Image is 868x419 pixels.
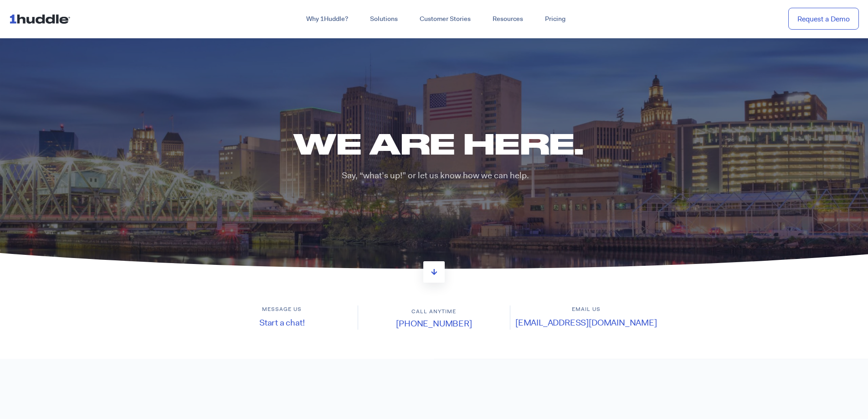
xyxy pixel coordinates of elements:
h6: Message us [206,305,358,313]
img: ... [9,10,74,27]
a: [EMAIL_ADDRESS][DOMAIN_NAME] [515,317,657,328]
h1: We are here. [206,124,671,163]
a: Pricing [534,11,576,27]
h6: Call anytime [358,308,510,316]
h6: Email us [510,305,662,313]
a: Customer Stories [409,11,482,27]
a: Solutions [359,11,409,27]
a: [PHONE_NUMBER] [396,318,472,329]
p: Say, “what’s up!” or let us know how we can help. [206,170,664,182]
a: Why 1Huddle? [295,11,359,27]
a: Resources [482,11,534,27]
a: Start a chat! [259,317,305,328]
a: Request a Demo [788,8,859,30]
